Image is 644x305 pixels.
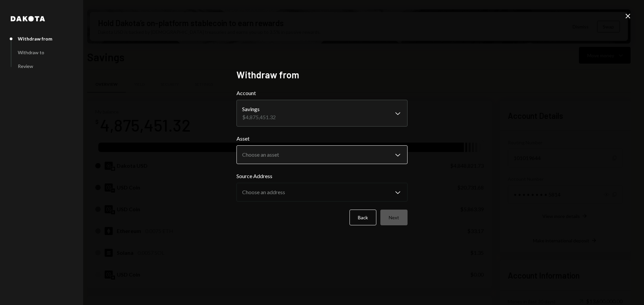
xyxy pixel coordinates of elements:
[236,68,408,81] h2: Withdraw from
[236,135,408,143] label: Asset
[236,145,408,164] button: Asset
[236,89,408,97] label: Account
[18,36,52,42] div: Withdraw from
[236,100,408,127] button: Account
[236,172,408,180] label: Source Address
[236,183,408,202] button: Source Address
[350,210,376,225] button: Back
[18,50,44,55] div: Withdraw to
[18,63,33,69] div: Review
